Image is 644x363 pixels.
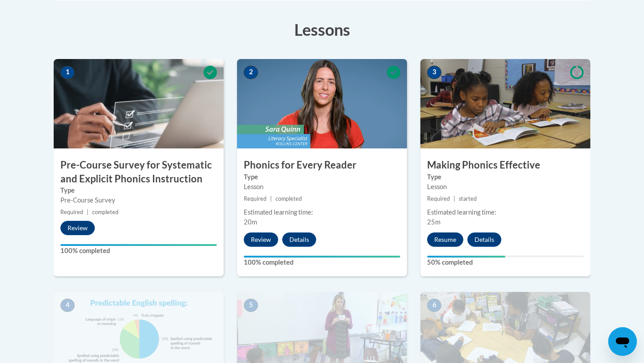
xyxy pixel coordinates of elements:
span: 4 [60,299,75,312]
h3: Lessons [54,18,590,41]
div: Estimated learning time: [244,207,400,217]
div: Lesson [244,182,400,192]
span: 25m [427,218,441,226]
label: Type [427,172,584,182]
img: Course Image [237,59,407,148]
div: Lesson [427,182,584,192]
span: 5 [244,299,258,312]
img: Course Image [420,59,590,148]
label: 50% completed [427,257,584,267]
div: Your progress [60,244,217,246]
div: Your progress [427,256,505,257]
span: 20m [244,218,257,226]
label: 100% completed [60,246,217,256]
span: Required [427,195,450,202]
button: Review [60,221,95,235]
span: 6 [427,299,441,312]
button: Review [244,232,278,247]
label: 100% completed [244,257,400,267]
button: Resume [427,232,463,247]
span: Required [60,209,83,215]
div: Your progress [244,256,400,257]
span: started [459,195,477,202]
span: | [87,209,89,215]
div: Pre-Course Survey [60,195,217,205]
h3: Pre-Course Survey for Systematic and Explicit Phonics Instruction [54,158,224,186]
span: 3 [427,66,441,79]
h3: Phonics for Every Reader [237,158,407,172]
span: completed [275,195,302,202]
span: | [270,195,272,202]
img: Course Image [54,59,224,148]
button: Details [282,232,316,247]
span: 2 [244,66,258,79]
label: Type [244,172,400,182]
iframe: Button to launch messaging window [608,327,637,356]
span: 1 [60,66,75,79]
div: Estimated learning time: [427,207,584,217]
label: Type [60,186,217,195]
button: Details [467,232,501,247]
span: completed [92,209,119,215]
span: | [453,195,455,202]
h3: Making Phonics Effective [420,158,590,172]
span: Required [244,195,267,202]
